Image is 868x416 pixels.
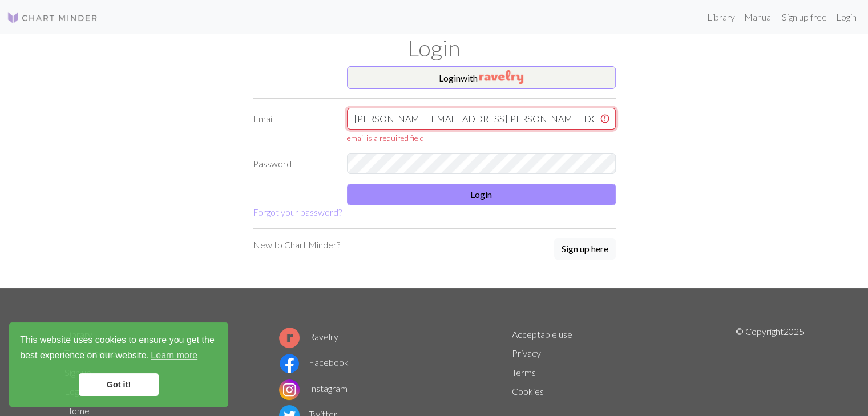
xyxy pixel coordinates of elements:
[479,70,523,84] img: Ravelry
[554,238,616,261] a: Sign up here
[512,348,541,358] a: Privacy
[512,386,544,397] a: Cookies
[149,347,199,364] a: learn more about cookies
[79,373,159,396] a: dismiss cookie message
[64,405,90,416] a: Home
[347,132,616,144] div: email is a required field
[279,379,300,400] img: Instagram logo
[512,329,572,340] a: Acceptable use
[246,153,340,175] label: Password
[7,11,98,25] img: Logo
[20,333,217,364] span: This website uses cookies to ensure you get the best experience on our website.
[279,383,348,394] a: Instagram
[246,108,340,144] label: Email
[554,238,616,260] button: Sign up here
[831,6,861,29] a: Login
[279,331,338,342] a: Ravelry
[512,367,536,378] a: Terms
[279,357,349,367] a: Facebook
[279,328,300,348] img: Ravelry logo
[253,238,340,252] p: New to Chart Minder?
[777,6,831,29] a: Sign up free
[279,353,300,374] img: Facebook logo
[58,34,811,62] h1: Login
[703,6,740,29] a: Library
[253,207,342,217] a: Forgot your password?
[9,322,228,407] div: cookieconsent
[347,66,616,89] button: Loginwith
[740,6,777,29] a: Manual
[347,184,616,205] button: Login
